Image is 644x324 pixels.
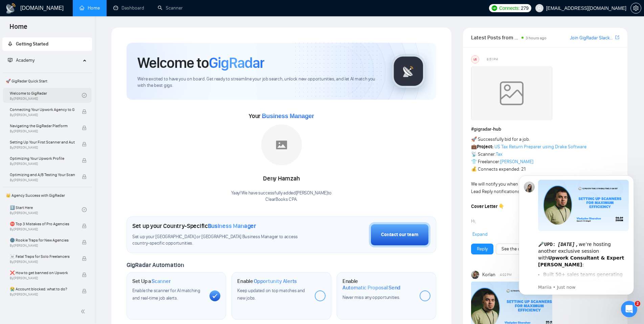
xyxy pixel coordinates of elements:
[10,221,75,227] span: ⛔ Top 3 Mistakes of Pro Agencies
[10,178,75,182] span: By [PERSON_NAME]
[500,272,512,278] span: 4:02 PM
[127,261,184,269] span: GigRadar Automation
[231,190,332,203] div: Yaay! We have successfully added [PERSON_NAME] to
[500,159,533,165] a: [PERSON_NAME]
[209,54,264,72] span: GigRadar
[494,144,586,150] a: US Tax Return Preparer using Drake Software
[158,5,183,11] a: searchScanner
[471,271,479,279] img: Korlan
[10,122,75,129] span: Navigating the GigRadar Platform
[10,286,75,292] span: 😭 Account blocked: what to do?
[5,3,16,14] img: logo
[509,169,644,299] iframe: Intercom notifications message
[82,272,87,277] span: lock
[10,269,75,276] span: ❌ How to get banned on Upwork
[82,207,87,212] span: check-circle
[342,278,414,291] h1: Enable
[10,276,75,280] span: By [PERSON_NAME]
[10,162,75,166] span: By [PERSON_NAME]
[471,244,493,254] button: Reply
[471,66,552,120] img: weqQh+iSagEgQAAAABJRU5ErkJggg==
[8,41,13,46] span: rocket
[82,240,87,245] span: lock
[132,234,311,247] span: Set up your [GEOGRAPHIC_DATA] or [GEOGRAPHIC_DATA] Business Manager to access country-specific op...
[492,5,497,11] img: upwork-logo.png
[8,58,13,62] span: fund-projection-screen
[254,278,297,285] span: Opportunity Alerts
[537,6,542,11] span: user
[10,227,75,231] span: By [PERSON_NAME]
[10,113,75,117] span: By [PERSON_NAME]
[10,260,75,264] span: By [PERSON_NAME]
[635,301,640,306] span: 2
[82,126,87,130] span: lock
[621,301,637,317] iframe: Intercom live chat
[472,231,488,237] span: Expand
[471,204,504,209] strong: Cover Letter 👇
[10,237,75,244] span: 🌚 Rookie Traps for New Agencies
[10,171,75,178] span: Optimizing and A/B Testing Your Scanner for Better Results
[10,202,82,217] a: 1️⃣ Start HereBy[PERSON_NAME]
[262,113,314,119] span: Business Manager
[132,288,200,301] span: Enable the scanner for AI matching and real-time job alerts.
[231,196,332,203] p: ClearBooks CPA .
[471,56,479,63] div: US
[137,76,381,89] span: We're excited to have you on board. Get ready to streamline your job search, unlock new opportuni...
[392,54,425,88] img: gigradar-logo.png
[8,57,35,63] span: Academy
[16,41,48,47] span: Getting Started
[113,5,144,11] a: dashboardDashboard
[630,5,641,11] a: setting
[10,292,75,297] span: By [PERSON_NAME]
[249,112,314,120] span: Your
[82,109,87,114] span: lock
[471,126,619,133] h1: # gigradar-hub
[369,222,430,247] button: Contact our team
[82,224,87,228] span: lock
[132,278,171,285] h1: Set Up a
[82,142,87,147] span: lock
[208,222,256,230] span: Business Manager
[631,5,641,11] span: setting
[82,256,87,261] span: lock
[4,22,33,36] span: Home
[342,294,400,300] span: Never miss any opportunities.
[82,158,87,163] span: lock
[10,129,75,133] span: By [PERSON_NAME]
[2,37,92,51] li: Getting Started
[82,174,87,179] span: lock
[231,173,332,185] div: Deny Hamzah
[381,231,418,239] div: Contact our team
[3,189,91,202] span: 👑 Agency Success with GigRadar
[261,125,302,165] img: placeholder.png
[10,155,75,162] span: Optimizing Your Upwork Profile
[237,288,305,301] span: Keep updated on top matches and new jobs.
[630,3,641,14] button: setting
[16,57,35,63] span: Academy
[152,278,171,285] span: Scanner
[10,146,75,150] span: By [PERSON_NAME]
[237,278,297,285] h1: Enable
[499,4,519,12] span: Connects:
[10,139,75,146] span: Setting Up Your First Scanner and Auto-Bidder
[477,144,493,150] strong: Project:
[526,36,547,40] span: 3 hours ago
[496,244,537,254] button: See the details
[10,106,75,113] span: Connecting Your Upwork Agency to GigRadar
[477,245,488,253] a: Reply
[82,93,87,98] span: check-circle
[482,271,495,279] span: Korlan
[487,56,498,62] span: 8:51 PM
[81,308,87,315] span: double-left
[3,74,91,88] span: 🚀 GigRadar Quick Start
[137,54,264,72] h1: Welcome to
